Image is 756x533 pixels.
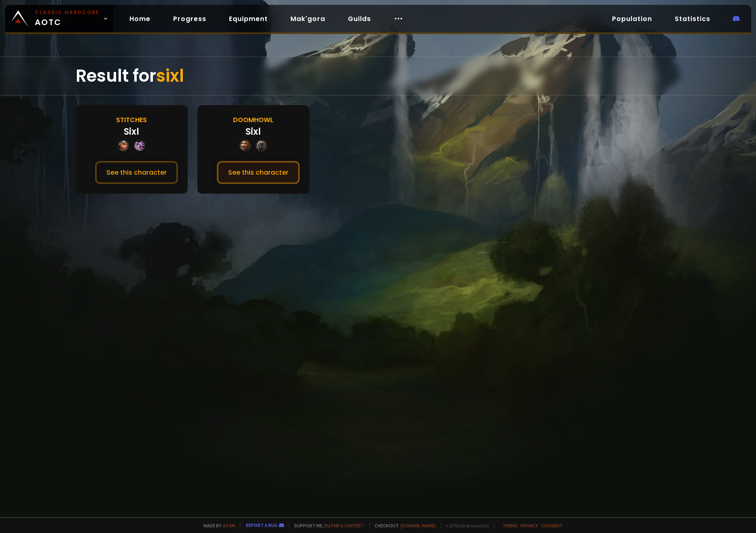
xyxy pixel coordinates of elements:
[541,522,563,529] a: Consent
[289,522,364,529] span: Support me,
[502,522,517,529] a: Terms
[324,522,364,529] a: Buy me a coffee
[95,161,178,184] button: See this character
[222,11,274,27] a: Equipment
[167,11,213,27] a: Progress
[440,522,489,529] span: v. d752d5 - production
[606,11,659,27] a: Population
[223,522,235,529] a: a fan
[5,5,113,32] a: Classic HardcoreAOTC
[76,57,680,95] div: Result for
[668,11,717,27] a: Statistics
[284,11,332,27] a: Mak'gora
[156,64,184,88] span: sixl
[369,522,436,529] span: Checkout
[35,9,100,16] small: Classic Hardcore
[123,11,157,27] a: Home
[400,522,436,529] a: [DOMAIN_NAME]
[217,161,300,184] button: See this character
[116,115,147,125] div: Stitches
[246,125,261,138] div: Sixl
[233,115,273,125] div: Doomhowl
[341,11,377,27] a: Guilds
[199,522,235,529] span: Made by
[521,522,538,529] a: Privacy
[246,522,277,528] a: Report a bug
[35,9,100,28] span: AOTC
[124,125,139,138] div: Sixl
